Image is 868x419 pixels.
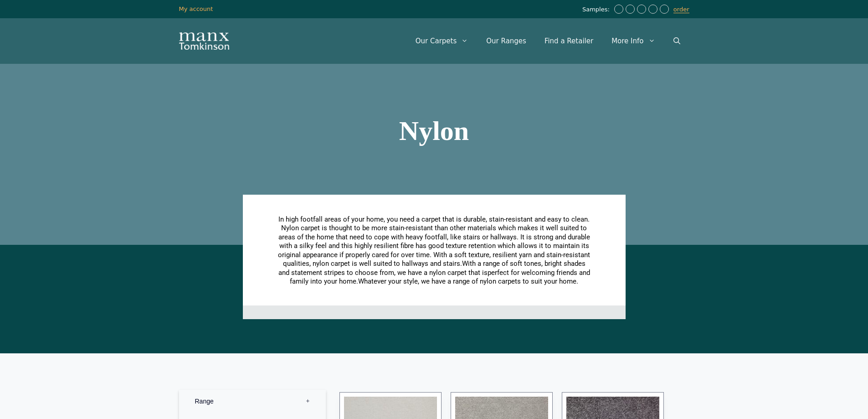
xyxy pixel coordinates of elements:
span: perfect for welcoming friends and family into your home. [290,269,590,286]
a: Our Ranges [477,27,535,55]
a: Open Search Bar [664,27,689,55]
nav: Primary [406,27,689,55]
a: My account [179,5,213,12]
a: Find a Retailer [535,27,602,55]
a: More Info [602,27,664,55]
img: Manx Tomkinson [179,32,229,50]
span: With a range of soft tones, bright shades and statement stripes to choose from, we have a nylon c... [278,259,586,277]
a: Our Carpets [406,27,478,55]
a: order [673,6,689,13]
h1: Nylon [179,117,689,145]
label: Range [186,390,319,413]
span: In high footfall areas of your home, you need a carpet that is durable, stain-resistant and easy ... [278,215,590,268]
span: Samples: [582,6,612,14]
span: Whatever your style, we have a range of nylon carpets to suit your home. [358,277,578,285]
